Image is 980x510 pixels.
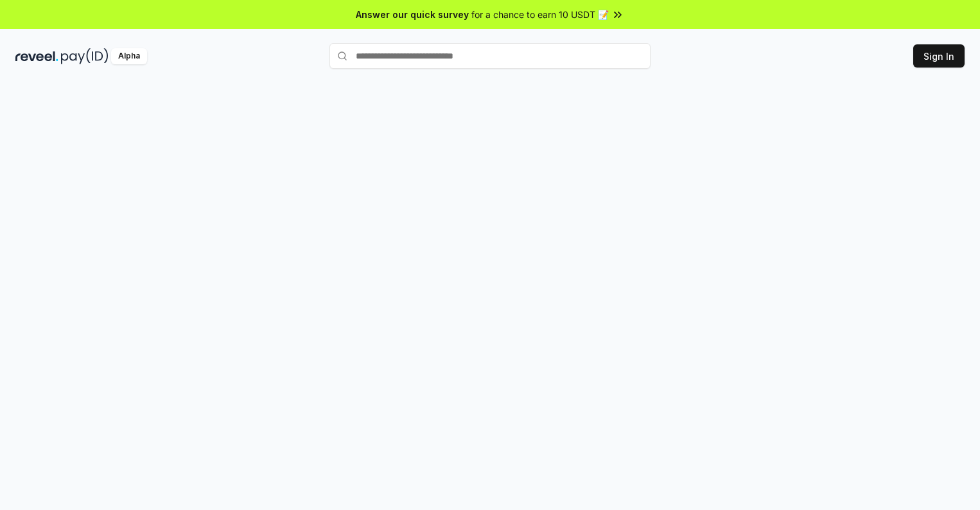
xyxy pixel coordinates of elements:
[61,48,109,64] img: pay_id
[111,48,147,64] div: Alpha
[471,8,609,21] span: for a chance to earn 10 USDT 📝
[913,44,965,68] button: Sign In
[15,48,58,64] img: reveel_dark
[356,8,469,21] span: Answer our quick survey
